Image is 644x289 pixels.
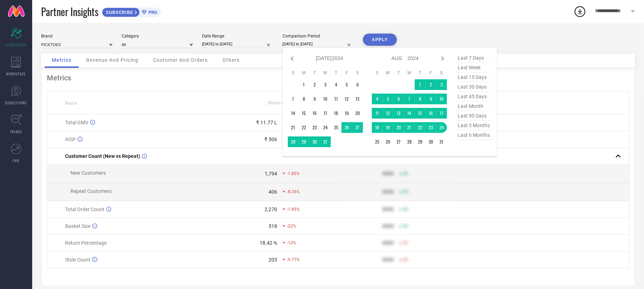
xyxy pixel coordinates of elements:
th: Sunday [372,70,383,76]
span: last week [456,63,492,73]
span: Basket Size [65,223,90,229]
td: Sat Jul 13 2024 [352,94,363,104]
span: last 30 days [456,82,492,92]
td: Sat Aug 31 2024 [436,136,447,147]
td: Wed Jul 24 2024 [320,122,331,133]
div: Next month [438,54,447,63]
td: Fri Aug 02 2024 [426,79,436,90]
td: Tue Aug 20 2024 [393,122,404,133]
span: last 6 months [456,130,492,140]
td: Tue Aug 13 2024 [393,108,404,119]
span: SUBSCRIBE [102,10,135,15]
th: Wednesday [404,70,415,76]
td: Thu Jul 25 2024 [331,122,341,133]
th: Saturday [352,70,363,76]
span: Customer And Orders [153,57,208,63]
div: Previous month [288,54,296,63]
span: Name [65,101,77,106]
span: New Customers [70,170,106,176]
div: ₹ 506 [264,136,277,142]
td: Wed Aug 28 2024 [404,136,415,147]
td: Fri Jul 12 2024 [341,94,352,104]
td: Fri Jul 19 2024 [341,108,352,119]
div: 1,794 [265,171,277,176]
td: Fri Aug 23 2024 [426,122,436,133]
td: Wed Aug 07 2024 [404,94,415,104]
td: Sat Jul 27 2024 [352,122,363,133]
th: Sunday [288,70,299,76]
td: Sun Aug 11 2024 [372,108,383,119]
span: -8.35% [286,189,300,194]
span: Total GMV [65,120,88,125]
span: AISP [65,136,76,142]
td: Sun Jul 07 2024 [288,94,299,104]
span: 50 [403,171,408,176]
td: Thu Jul 18 2024 [331,108,341,119]
td: Tue Jul 30 2024 [309,136,320,147]
div: Brand [41,34,113,39]
span: WORKSPACE [6,71,26,76]
span: Others [222,57,240,63]
div: 406 [269,189,277,195]
input: Select comparison period [282,40,354,48]
td: Thu Aug 15 2024 [415,108,426,119]
div: 203 [269,257,277,263]
td: Sat Aug 17 2024 [436,108,447,119]
td: Fri Aug 30 2024 [426,136,436,147]
td: Tue Jul 16 2024 [309,108,320,119]
div: ₹ 11.77 L [256,120,277,125]
td: Tue Aug 27 2024 [393,136,404,147]
td: Thu Aug 29 2024 [415,136,426,147]
td: Tue Aug 06 2024 [393,94,404,104]
td: Mon Jul 15 2024 [299,108,309,119]
span: -13% [286,240,296,245]
td: Fri Jul 26 2024 [341,122,352,133]
th: Friday [426,70,436,76]
button: APPLY [363,34,397,46]
span: Brand Value [268,100,292,105]
th: Thursday [415,70,426,76]
span: Style Count [65,257,90,263]
span: Revenue And Pricing [86,57,138,63]
span: 50 [403,240,408,245]
span: -1.85% [286,207,300,212]
th: Monday [383,70,393,76]
td: Sun Jul 28 2024 [288,136,299,147]
td: Tue Jul 09 2024 [309,94,320,104]
a: SUBSCRIBEPRO [102,6,161,17]
span: Partner Insights [41,4,98,19]
span: -1.85% [286,171,300,176]
td: Sat Jul 06 2024 [352,79,363,90]
td: Wed Aug 14 2024 [404,108,415,119]
span: last 7 days [456,53,492,63]
span: 50 [403,257,408,262]
td: Tue Jul 23 2024 [309,122,320,133]
th: Wednesday [320,70,331,76]
td: Wed Jul 03 2024 [320,79,331,90]
td: Mon Jul 08 2024 [299,94,309,104]
span: last month [456,101,492,111]
div: 9999 [382,189,394,195]
td: Sun Jul 21 2024 [288,122,299,133]
th: Saturday [436,70,447,76]
div: Category [122,34,193,39]
td: Fri Jul 05 2024 [341,79,352,90]
td: Wed Jul 10 2024 [320,94,331,104]
td: Sat Aug 10 2024 [436,94,447,104]
span: TRENDS [10,129,22,134]
td: Fri Aug 16 2024 [426,108,436,119]
td: Thu Aug 01 2024 [415,79,426,90]
span: Repeat Customers [70,188,112,194]
td: Sun Aug 04 2024 [372,94,383,104]
th: Monday [299,70,309,76]
div: Metrics [47,74,629,82]
th: Tuesday [309,70,320,76]
td: Mon Aug 12 2024 [383,108,393,119]
td: Thu Aug 22 2024 [415,122,426,133]
th: Tuesday [393,70,404,76]
td: Wed Jul 17 2024 [320,108,331,119]
div: Open download list [574,5,586,18]
span: last 45 days [456,92,492,101]
div: 9999 [382,171,394,176]
td: Thu Aug 08 2024 [415,94,426,104]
